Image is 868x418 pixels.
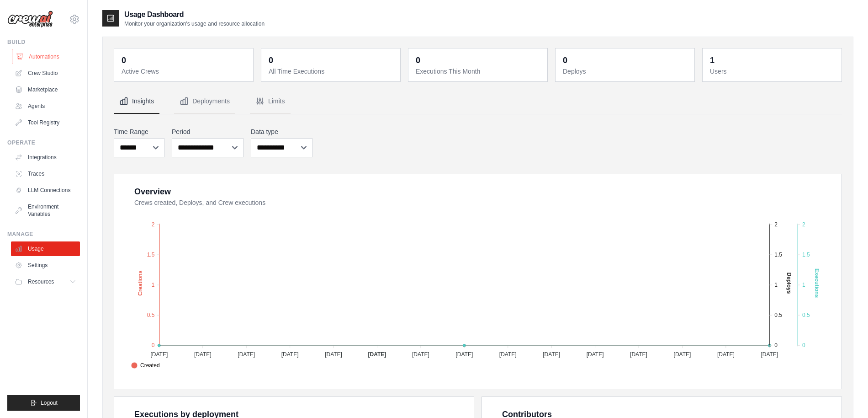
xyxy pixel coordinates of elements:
tspan: [DATE] [674,351,691,358]
tspan: 2 [152,221,155,228]
tspan: 1 [802,282,805,288]
tspan: [DATE] [281,351,299,358]
tspan: [DATE] [412,351,429,358]
tspan: [DATE] [368,351,386,358]
tspan: [DATE] [238,351,255,358]
dt: Executions This Month [416,67,542,76]
tspan: 1.5 [774,252,782,258]
tspan: [DATE] [325,351,342,358]
dt: Crews created, Deploys, and Crew executions [134,198,831,207]
tspan: 2 [802,221,805,228]
tspan: [DATE] [499,351,517,358]
div: 0 [122,54,126,67]
label: Data type [251,127,312,136]
tspan: [DATE] [455,351,473,358]
text: Creations [137,270,143,296]
button: Deployments [174,89,235,114]
a: Integrations [11,150,80,165]
tspan: 0 [774,342,778,348]
dt: Users [710,67,836,76]
tspan: [DATE] [630,351,647,358]
tspan: 1.5 [147,252,155,258]
h2: Usage Dashboard [124,9,265,20]
tspan: 0 [152,342,155,348]
tspan: 0.5 [147,312,155,318]
a: Agents [11,99,80,113]
a: Traces [11,166,80,181]
div: 0 [416,54,420,67]
tspan: [DATE] [150,351,168,358]
div: Overview [134,185,171,198]
label: Time Range [114,127,164,136]
a: Usage [11,241,80,256]
a: Settings [11,258,80,273]
tspan: 2 [774,221,778,228]
button: Logout [7,395,80,411]
span: Logout [41,399,58,407]
tspan: 0 [802,342,805,348]
tspan: 1 [152,282,155,288]
tspan: [DATE] [194,351,212,358]
tspan: 1.5 [802,252,810,258]
dt: All Time Executions [269,67,395,76]
div: Manage [7,230,80,238]
div: Build [7,38,80,46]
tspan: [DATE] [717,351,735,358]
a: Crew Studio [11,66,80,80]
div: 0 [269,54,273,67]
div: 0 [563,54,567,67]
dt: Active Crews [122,67,248,76]
button: Resources [11,274,80,289]
p: Monitor your organization's usage and resource allocation [124,20,265,27]
button: Limits [250,89,291,114]
dt: Deploys [563,67,689,76]
a: Environment Variables [11,199,80,221]
tspan: 1 [774,282,778,288]
div: 1 [710,54,715,67]
tspan: 0.5 [802,312,810,318]
img: Logo [7,11,53,28]
label: Period [172,127,243,136]
a: Tool Registry [11,115,80,130]
text: Executions [814,268,820,298]
a: Marketplace [11,82,80,97]
text: Deploys [786,273,792,294]
span: Created [131,361,160,370]
tspan: [DATE] [761,351,778,358]
div: Operate [7,139,80,146]
tspan: 0.5 [774,312,782,318]
a: LLM Connections [11,183,80,198]
a: Automations [12,49,81,64]
nav: Tabs [114,89,842,114]
tspan: [DATE] [543,351,560,358]
span: Resources [28,278,54,285]
button: Insights [114,89,159,114]
tspan: [DATE] [587,351,604,358]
